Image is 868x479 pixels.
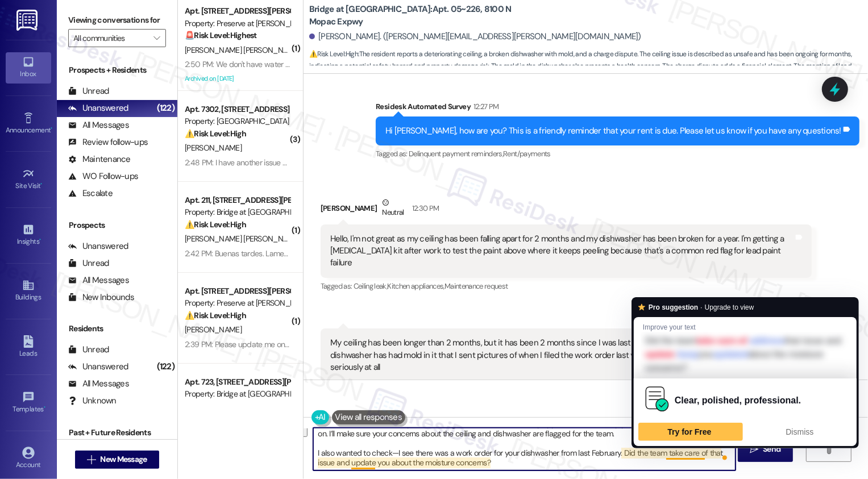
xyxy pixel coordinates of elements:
div: Maintenance [68,153,131,165]
div: (122) [154,358,177,376]
div: Property: Preserve at [PERSON_NAME][GEOGRAPHIC_DATA] [185,297,290,309]
span: Kitchen appliances , [387,281,445,291]
div: Prospects + Residents [57,64,177,76]
div: Apt. 723, [STREET_ADDRESS][PERSON_NAME] [185,376,290,388]
div: Unanswered [68,240,128,252]
div: Unknown [68,395,117,407]
i:  [153,34,160,43]
strong: ⚠️ Risk Level: High [185,128,246,139]
div: Hi [PERSON_NAME], how are you? This is a friendly reminder that your rent is due. Please let us k... [385,125,841,137]
div: [PERSON_NAME] [321,197,812,224]
span: Maintenance request [445,281,508,291]
div: Past + Future Residents [57,427,177,439]
a: Inbox [6,52,51,83]
a: Leads [6,332,51,363]
div: Hello, I'm not great as my ceiling has been falling apart for 2 months and my dishwasher has been... [330,233,794,269]
div: All Messages [68,274,129,286]
div: Apt. 211, [STREET_ADDRESS][PERSON_NAME] [185,194,290,206]
a: Templates • [6,388,51,418]
div: Residents [57,323,177,335]
div: Archived on [DATE] [184,72,291,86]
div: Unanswered [68,102,128,114]
span: • [41,180,43,188]
button: Send [738,436,793,462]
textarea: To enrich screen reader interactions, please activate Accessibility in Grammarly extension settings [313,428,736,470]
span: New Message [100,453,147,465]
a: Buildings [6,276,51,306]
strong: 🚨 Risk Level: Highest [185,30,257,40]
div: Unread [68,85,109,97]
img: ResiDesk Logo [16,10,40,31]
div: [PERSON_NAME]. ([PERSON_NAME][EMAIL_ADDRESS][PERSON_NAME][DOMAIN_NAME]) [309,31,641,43]
div: All Messages [68,119,129,131]
span: • [39,236,41,244]
span: • [51,124,52,132]
div: Review follow-ups [68,136,148,148]
div: Unanswered [68,361,128,373]
a: Insights • [6,220,51,251]
button: New Message [75,451,159,469]
b: Bridge at [GEOGRAPHIC_DATA]: Apt. 05~226, 8100 N Mopac Expwy [309,3,537,28]
strong: ⚠️ Risk Level: High [309,49,358,59]
div: Property: Bridge at [GEOGRAPHIC_DATA] [185,388,290,400]
span: : The resident reports a deteriorating ceiling, a broken dishwasher with mold, and a charge dispu... [309,48,868,85]
div: (122) [154,99,177,117]
div: 12:27 PM [471,101,499,113]
a: Account [6,443,51,474]
div: Unread [68,344,109,356]
strong: ⚠️ Risk Level: High [185,219,246,230]
span: [PERSON_NAME] [185,143,242,153]
div: Apt. [STREET_ADDRESS][PERSON_NAME] [185,5,290,17]
div: Tagged as: [376,145,859,162]
strong: ⚠️ Risk Level: High [185,310,246,320]
input: All communities [73,29,148,47]
div: 2:39 PM: Please update me on the water shut off [185,339,346,349]
div: Prospects [57,219,177,231]
div: WO Follow-ups [68,170,138,182]
div: Apt. [STREET_ADDRESS][PERSON_NAME] [185,285,290,297]
div: Neutral [380,197,406,220]
div: All Messages [68,378,129,390]
span: Ceiling leak , [354,281,388,291]
span: [PERSON_NAME] [185,324,242,335]
div: 2:48 PM: I have another issue my car was towed [DATE]. I never was told that I had to have it reg... [185,157,854,168]
div: Apt. 7302, [STREET_ADDRESS] [185,103,290,115]
div: 2:50 PM: We don't have water in the apartment [185,59,340,69]
span: [PERSON_NAME] [PERSON_NAME] [185,45,304,55]
div: 12:30 PM [409,202,439,214]
span: [PERSON_NAME] [PERSON_NAME] [185,234,300,244]
div: Property: Bridge at [GEOGRAPHIC_DATA] [185,206,290,218]
i:  [750,445,758,454]
div: Residesk Automated Survey [376,101,859,116]
div: Unread [68,257,109,269]
i:  [824,445,833,454]
div: My ceiling has been longer than 2 months, but it has been 2 months since I was last assured someo... [330,337,794,373]
span: • [44,403,45,411]
div: Escalate [68,188,113,199]
span: Delinquent payment reminders , [409,149,503,159]
label: Viewing conversations for [68,11,166,29]
div: Property: [GEOGRAPHIC_DATA] [185,115,290,127]
div: Property: Preserve at [PERSON_NAME][GEOGRAPHIC_DATA] [185,18,290,30]
div: New Inbounds [68,291,134,303]
span: Rent/payments [503,149,551,159]
i:  [87,455,95,464]
span: Send [763,443,780,455]
a: Site Visit • [6,164,51,195]
div: Tagged as: [321,278,812,294]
